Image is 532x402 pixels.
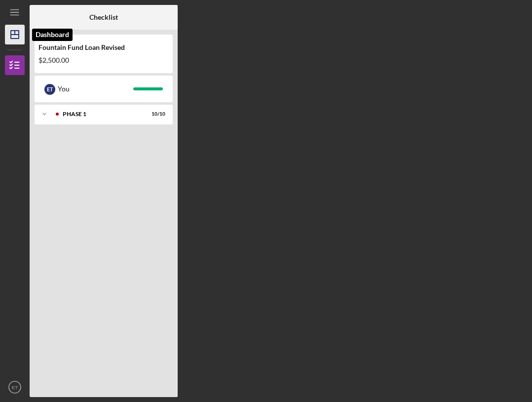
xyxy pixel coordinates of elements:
button: ET [5,377,25,397]
b: Checklist [89,13,118,21]
text: ET [12,385,18,390]
div: Phase 1 [63,111,141,117]
div: You [58,80,133,97]
div: 10 / 10 [148,111,165,117]
div: E T [44,84,55,95]
div: $2,500.00 [38,56,169,64]
div: Fountain Fund Loan Revised [38,43,169,51]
